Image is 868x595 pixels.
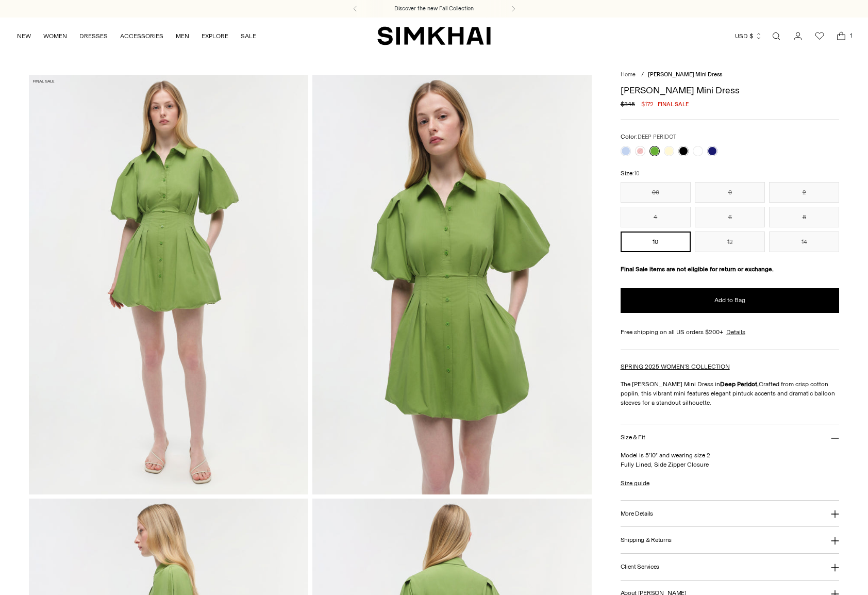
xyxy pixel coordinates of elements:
[621,510,653,517] h3: More Details
[846,31,856,40] span: 1
[621,327,840,337] div: Free shipping on all US orders $200+
[769,182,839,203] button: 2
[621,501,840,527] button: More Details
[638,134,676,140] span: DEEP PERIDOT
[621,266,774,273] strong: Final Sale items are not eligible for return or exchange.
[641,71,644,79] div: /
[377,26,491,46] a: SIMKHAI
[202,25,228,47] a: EXPLORE
[241,25,256,47] a: SALE
[769,232,839,252] button: 14
[621,207,691,227] button: 4
[726,327,745,337] a: Details
[79,25,108,47] a: DRESSES
[695,232,765,252] button: 12
[720,381,759,388] strong: Deep Peridot.
[695,207,765,227] button: 6
[29,75,308,494] img: Cleo Cotton Mini Dress
[621,424,840,451] button: Size & Fit
[621,86,840,95] h1: [PERSON_NAME] Mini Dress
[621,527,840,553] button: Shipping & Returns
[621,478,649,488] a: Size guide
[621,232,691,252] button: 10
[621,182,691,203] button: 00
[17,25,31,47] a: NEW
[621,564,660,570] h3: Client Services
[621,363,730,370] a: SPRING 2025 WOMEN'S COLLECTION
[809,26,830,46] a: Wishlist
[621,288,840,313] button: Add to Bag
[621,537,672,543] h3: Shipping & Returns
[641,100,654,109] span: $172
[788,26,808,46] a: Go to the account page
[621,71,840,79] nav: breadcrumbs
[831,26,852,46] a: Open cart modal
[621,434,645,441] h3: Size & Fit
[621,554,840,580] button: Client Services
[621,169,640,178] label: Size:
[394,5,474,13] a: Discover the new Fall Collection
[769,207,839,227] button: 8
[648,71,722,78] span: [PERSON_NAME] Mini Dress
[621,71,636,78] a: Home
[695,182,765,203] button: 0
[621,451,840,469] p: Model is 5'10" and wearing size 2 Fully Lined, Side Zipper Closure
[714,296,745,305] span: Add to Bag
[766,26,787,46] a: Open search modal
[176,25,189,47] a: MEN
[621,132,676,142] label: Color:
[621,100,635,109] s: $345
[634,170,640,177] span: 10
[43,25,67,47] a: WOMEN
[312,75,592,494] img: Cleo Cotton Mini Dress
[735,25,762,47] button: USD $
[120,25,163,47] a: ACCESSORIES
[621,379,840,407] p: The [PERSON_NAME] Mini Dress in Crafted from crisp cotton poplin, this vibrant mini features eleg...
